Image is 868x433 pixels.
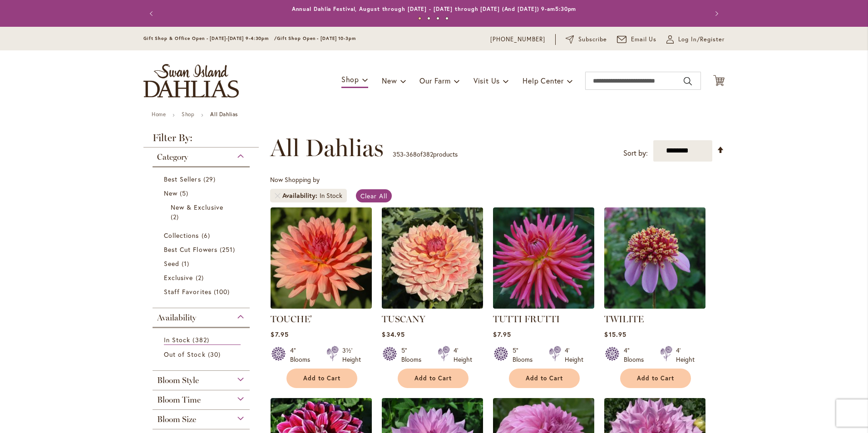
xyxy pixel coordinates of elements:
[164,188,241,198] a: New
[320,191,342,200] div: In Stock
[341,74,359,84] span: Shop
[624,346,649,364] div: 4" Blooms
[620,369,691,388] button: Add to Cart
[604,302,705,310] a: TWILITE
[360,192,387,200] span: Clear All
[513,346,538,364] div: 5" Blooms
[164,259,179,268] span: Seed
[164,287,241,296] a: Staff Favorites
[210,111,238,118] strong: All Dahlias
[604,330,626,339] span: $15.95
[414,374,452,382] span: Add to Cart
[623,145,648,162] label: Sort by:
[565,346,583,364] div: 4' Height
[382,330,404,339] span: $34.95
[270,175,320,184] span: Now Shopping by
[171,212,181,221] span: 2
[303,374,340,382] span: Add to Cart
[286,369,357,388] button: Add to Cart
[271,207,372,309] img: TOUCHE'
[164,189,178,197] span: New
[220,245,237,254] span: 251
[493,330,511,339] span: $7.95
[382,314,425,325] a: TUSCANY
[275,193,280,198] a: Remove Availability In Stock
[493,302,594,310] a: TUTTI FRUTTI
[271,302,372,310] a: TOUCHE'
[164,273,241,282] a: Exclusive
[382,76,397,85] span: New
[523,76,564,85] span: Help Center
[454,346,472,364] div: 4' Height
[436,17,439,20] button: 3 of 4
[214,287,232,296] span: 100
[393,150,404,158] span: 353
[676,346,695,364] div: 4' Height
[666,35,725,44] a: Log In/Register
[631,35,657,44] span: Email Us
[393,147,458,162] p: - of products
[157,313,196,323] span: Availability
[493,314,560,325] a: TUTTI FRUTTI
[604,207,705,309] img: TWILITE
[157,152,188,162] span: Category
[678,35,725,44] span: Log In/Register
[164,174,241,184] a: Best Sellers
[566,35,607,44] a: Subscribe
[164,231,199,240] span: Collections
[180,188,191,198] span: 5
[164,349,241,359] a: Out of Stock 30
[164,287,212,296] span: Staff Favorites
[182,111,194,118] a: Shop
[423,150,433,158] span: 382
[401,346,427,364] div: 5" Blooms
[164,175,201,183] span: Best Sellers
[196,273,206,282] span: 2
[164,259,241,268] a: Seed
[382,207,483,309] img: TUSCANY
[143,5,162,23] button: Previous
[271,330,288,339] span: $7.95
[164,335,241,345] a: In Stock 382
[143,133,259,148] strong: Filter By:
[164,335,190,344] span: In Stock
[164,273,193,282] span: Exclusive
[182,259,192,268] span: 1
[604,314,644,325] a: TWILITE
[356,189,392,202] a: Clear All
[270,134,384,162] span: All Dahlias
[290,346,316,364] div: 4" Blooms
[143,35,277,41] span: Gift Shop & Office Open - [DATE]-[DATE] 9-4:30pm /
[171,202,234,221] a: New &amp; Exclusive
[406,150,417,158] span: 368
[637,374,674,382] span: Add to Cart
[202,231,212,240] span: 6
[157,395,201,405] span: Bloom Time
[192,335,211,344] span: 382
[164,231,241,240] a: Collections
[490,35,545,44] a: [PHONE_NUMBER]
[164,245,217,254] span: Best Cut Flowers
[292,5,577,12] a: Annual Dahlia Festival, August through [DATE] - [DATE] through [DATE] (And [DATE]) 9-am5:30pm
[164,245,241,254] a: Best Cut Flowers
[526,374,563,382] span: Add to Cart
[382,302,483,310] a: TUSCANY
[157,414,196,424] span: Bloom Size
[706,5,725,23] button: Next
[282,191,320,200] span: Availability
[419,76,450,85] span: Our Farm
[445,17,449,20] button: 4 of 4
[427,17,430,20] button: 2 of 4
[509,369,580,388] button: Add to Cart
[143,64,239,98] a: store logo
[473,76,500,85] span: Visit Us
[171,203,223,212] span: New & Exclusive
[203,174,218,184] span: 29
[342,346,361,364] div: 3½' Height
[617,35,657,44] a: Email Us
[418,17,421,20] button: 1 of 4
[277,35,356,41] span: Gift Shop Open - [DATE] 10-3pm
[271,314,312,325] a: TOUCHE'
[157,375,199,385] span: Bloom Style
[152,111,166,118] a: Home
